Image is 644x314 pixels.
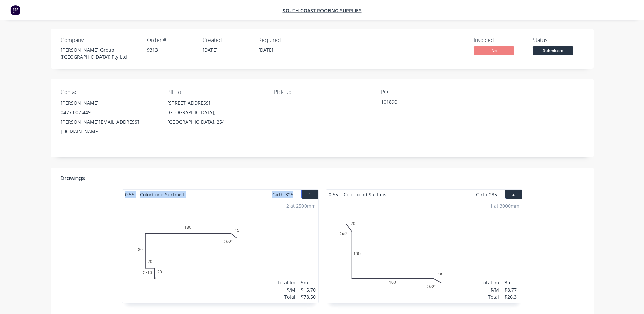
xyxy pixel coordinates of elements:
[481,279,499,286] div: Total lm
[474,37,525,43] div: Invoiced
[122,199,318,303] div: 0CF1020208018015160º2 at 2500mmTotal lm$/MTotal5m$15.70$78.50
[277,279,295,286] div: Total lm
[61,98,157,136] div: [PERSON_NAME]0477 002 449[PERSON_NAME][EMAIL_ADDRESS][DOMAIN_NAME]
[481,286,499,293] div: $/M
[167,98,263,127] div: [STREET_ADDRESS][GEOGRAPHIC_DATA], [GEOGRAPHIC_DATA], 2541
[301,190,318,199] button: 1
[61,46,139,60] div: [PERSON_NAME] Group ([GEOGRAPHIC_DATA]) Pty Ltd
[203,47,218,53] span: [DATE]
[504,293,519,300] div: $26.31
[61,117,157,136] div: [PERSON_NAME][EMAIL_ADDRESS][DOMAIN_NAME]
[203,37,250,43] div: Created
[167,108,263,127] div: [GEOGRAPHIC_DATA], [GEOGRAPHIC_DATA], 2541
[504,286,519,293] div: $8.77
[283,7,362,14] a: South Coast Roofing Supplies
[61,98,157,108] div: [PERSON_NAME]
[167,98,263,108] div: [STREET_ADDRESS]
[301,286,316,293] div: $15.70
[137,190,187,199] span: Colorbond Surfmist
[61,37,139,43] div: Company
[301,293,316,300] div: $78.50
[61,174,85,182] div: Drawings
[505,190,522,199] button: 2
[476,190,497,199] span: Girth 235
[61,108,157,117] div: 0477 002 449
[504,279,519,286] div: 3m
[301,279,316,286] div: 5m
[381,98,466,108] div: 101890
[277,293,295,300] div: Total
[490,202,519,209] div: 1 at 3000mm
[147,37,195,43] div: Order #
[147,46,195,53] div: 9313
[277,286,295,293] div: $/M
[326,190,341,199] span: 0.55
[381,89,477,95] div: PO
[341,190,391,199] span: Colorbond Surfmist
[167,89,263,95] div: Bill to
[61,89,157,95] div: Contact
[274,89,370,95] div: Pick up
[258,37,306,43] div: Required
[474,46,514,55] span: No
[481,293,499,300] div: Total
[258,47,273,53] span: [DATE]
[326,199,522,303] div: 02010010015160º160º1 at 3000mmTotal lm$/MTotal3m$8.77$26.31
[286,202,316,209] div: 2 at 2500mm
[122,190,137,199] span: 0.55
[533,37,584,43] div: Status
[533,46,573,55] span: Submitted
[10,5,20,15] img: Factory
[272,190,293,199] span: Girth 325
